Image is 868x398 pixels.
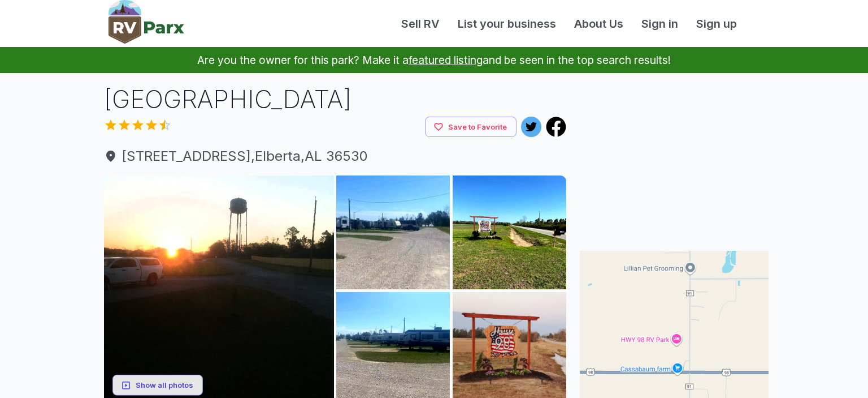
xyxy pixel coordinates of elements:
h1: [GEOGRAPHIC_DATA] [104,82,566,117]
a: About Us [565,15,632,32]
button: Save to Favorite [425,117,517,138]
a: Sign in [632,15,687,32]
a: Sell RV [392,15,449,32]
button: Show all photos [112,375,203,396]
a: featured listing [409,53,483,67]
img: AAcXr8r0Xyncbsr2jC_o5SaTrxZEWcitWq_EGgapQaC65noQK6uVqbq53exeozTQIp25GjCuhkyGMBf-p4CM6C-UyQwYxMjvU... [336,176,450,289]
a: Sign up [687,15,746,32]
p: Are you the owner for this park? Make it a and be seen in the top search results! [14,47,854,73]
a: [STREET_ADDRESS],Elberta,AL 36530 [104,146,566,166]
span: [STREET_ADDRESS] , Elberta , AL 36530 [104,146,566,166]
a: List your business [449,15,565,32]
img: AAcXr8o82zm8_TKp0A8d6erX0oWHyWggqHQfbT44S2cnmwOJ5l5JCQkacG4WK7umk_pxtZ1k3VZHn-jyerxmVQoXdVh5byUlR... [453,176,566,289]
